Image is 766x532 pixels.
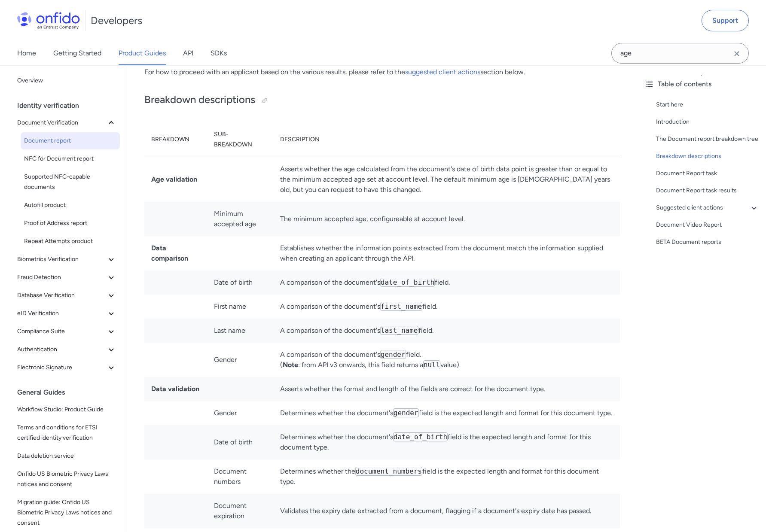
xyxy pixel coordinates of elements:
[151,244,188,262] strong: Data comparison
[17,97,123,114] div: Identity verification
[611,43,749,64] input: Onfido search input field
[53,41,101,65] a: Getting Started
[151,175,197,183] strong: Age validation
[14,305,120,322] button: eID Verification
[24,200,116,210] span: Autofill product
[656,117,759,127] a: Introduction
[207,271,273,295] td: Date of birth
[17,497,116,528] span: Migration guide: Onfido US Biometric Privacy Laws notices and consent
[14,72,120,89] a: Overview
[207,319,273,343] td: Last name
[273,236,620,271] td: Establishes whether the information points extracted from the document match the information supp...
[17,308,106,319] span: eID Verification
[273,122,620,157] th: Description
[144,122,207,157] th: Breakdown
[21,168,120,196] a: Supported NFC-capable documents
[24,236,116,246] span: Repeat Attempts product
[393,432,448,441] code: date_of_birth
[207,494,273,528] td: Document expiration
[17,290,106,301] span: Database Verification
[732,49,742,59] svg: Clear search field button
[21,215,120,232] a: Proof of Address report
[14,251,120,268] button: Biometrics Verification
[14,341,120,358] button: Authentication
[14,114,120,131] button: Document Verification
[656,237,759,247] a: BETA Document reports
[17,76,116,86] span: Overview
[207,401,273,425] td: Gender
[283,361,298,369] strong: Note
[273,295,620,319] td: A comparison of the document's field.
[393,408,419,417] code: gender
[656,168,759,179] a: Document Report task
[405,68,480,76] a: suggested client actions
[17,404,116,415] span: Workflow Studio: Product Guide
[273,319,620,343] td: A comparison of the document's field.
[273,271,620,295] td: A comparison of the document's field.
[423,360,441,369] code: null
[656,203,759,213] div: Suggested client actions
[14,447,120,465] a: Data deletion service
[211,41,227,65] a: SDKs
[656,151,759,161] a: Breakdown descriptions
[14,269,120,286] button: Fraud Detection
[273,377,620,401] td: Asserts whether the format and length of the fields are correct for the document type.
[24,154,116,164] span: NFC for Document report
[207,343,273,377] td: Gender
[273,157,620,202] td: Asserts whether the age calculated from the document's date of birth data point is greater than o...
[273,401,620,425] td: Determines whether the document's field is the expected length and format for this document type.
[656,134,759,144] a: The Document report breakdown tree
[21,197,120,214] a: Autofill product
[380,302,422,311] code: first_name
[21,150,120,167] a: NFC for Document report
[24,136,116,146] span: Document report
[273,425,620,459] td: Determines whether the document's field is the expected length and format for this document type.
[17,272,106,283] span: Fraud Detection
[380,350,406,359] code: gender
[14,401,120,418] a: Workflow Studio: Product Guide
[644,79,759,89] div: Table of contents
[273,494,620,528] td: Validates the expiry date extracted from a document, flagging if a document's expiry date has pas...
[273,202,620,236] td: The minimum accepted age, configureable at account level.
[17,423,116,443] span: Terms and conditions for ETSI certified identity verification
[656,100,759,110] a: Start here
[17,12,80,29] img: Onfido Logo
[14,287,120,304] button: Database Verification
[273,343,620,377] td: A comparison of the document's field. ( : from API v3 onwards, this field returns a value)
[14,494,120,532] a: Migration guide: Onfido US Biometric Privacy Laws notices and consent
[17,326,106,337] span: Compliance Suite
[14,419,120,447] a: Terms and conditions for ETSI certified identity verification
[91,14,142,27] h1: Developers
[17,254,106,264] span: Biometrics Verification
[183,41,193,65] a: API
[207,459,273,494] td: Document numbers
[17,118,106,128] span: Document Verification
[207,202,273,236] td: Minimum accepted age
[17,469,116,489] span: Onfido US Biometric Privacy Laws notices and consent
[17,362,106,373] span: Electronic Signature
[24,218,116,228] span: Proof of Address report
[17,344,106,355] span: Authentication
[144,67,620,77] p: For how to proceed with an applicant based on the various results, please refer to the section be...
[17,451,116,461] span: Data deletion service
[24,172,116,192] span: Supported NFC-capable documents
[207,122,273,157] th: Sub-breakdown
[702,10,749,31] a: Support
[144,93,620,107] h2: Breakdown descriptions
[207,295,273,319] td: First name
[656,185,759,196] a: Document Report task results
[21,132,120,149] a: Document report
[656,220,759,230] div: Document Video Report
[380,326,418,335] code: last_name
[17,384,123,401] div: General Guides
[273,459,620,494] td: Determines whether the field is the expected length and format for this document type.
[151,385,199,393] strong: Data validation
[207,425,273,459] td: Date of birth
[17,41,36,65] a: Home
